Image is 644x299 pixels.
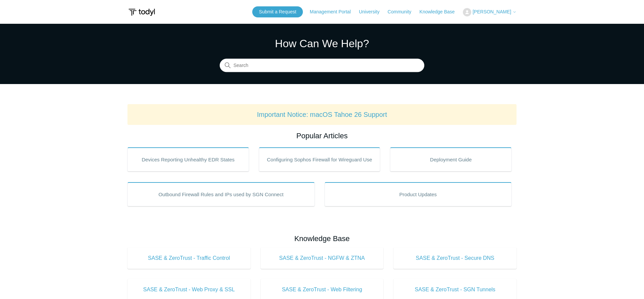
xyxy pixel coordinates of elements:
[257,111,387,118] a: Important Notice: macOS Tahoe 26 Support
[127,130,517,141] h2: Popular Articles
[359,8,386,15] a: University
[220,59,424,72] input: Search
[138,286,240,294] span: SASE & ZeroTrust - Web Proxy & SSL
[127,182,315,206] a: Outbound Firewall Rules and IPs used by SGN Connect
[220,35,424,52] h1: How Can We Help?
[390,147,512,171] a: Deployment Guide
[259,147,380,171] a: Configuring Sophos Firewall for Wireguard Use
[127,233,517,244] h2: Knowledge Base
[463,8,517,16] button: [PERSON_NAME]
[261,247,384,269] a: SASE & ZeroTrust - NGFW & ZTNA
[127,6,156,18] img: Todyl Support Center Help Center home page
[271,254,374,262] span: SASE & ZeroTrust - NGFW & ZTNA
[310,8,358,15] a: Management Portal
[393,247,517,269] a: SASE & ZeroTrust - Secure DNS
[127,247,251,269] a: SASE & ZeroTrust - Traffic Control
[252,6,303,17] a: Submit a Request
[404,254,506,262] span: SASE & ZeroTrust - Secure DNS
[271,286,374,294] span: SASE & ZeroTrust - Web Filtering
[420,8,462,15] a: Knowledge Base
[388,8,418,15] a: Community
[325,182,512,206] a: Product Updates
[138,254,240,262] span: SASE & ZeroTrust - Traffic Control
[404,286,506,294] span: SASE & ZeroTrust - SGN Tunnels
[473,9,511,14] span: [PERSON_NAME]
[127,147,249,171] a: Devices Reporting Unhealthy EDR States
